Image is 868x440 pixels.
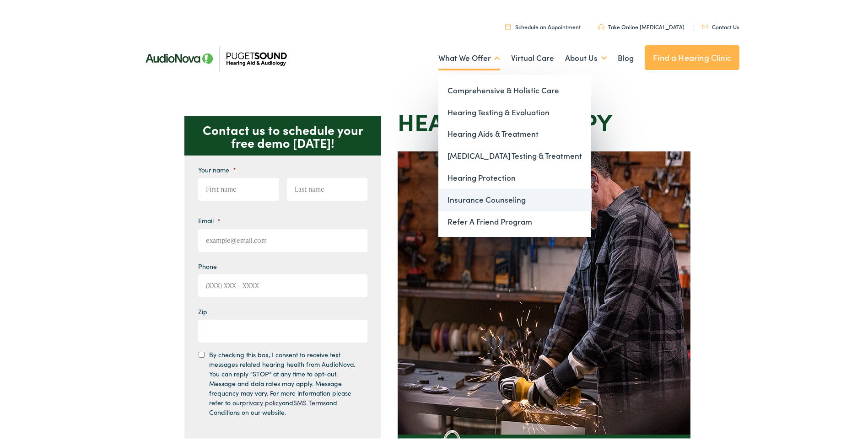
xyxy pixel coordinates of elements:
[598,21,685,29] a: Take Online [MEDICAL_DATA]
[645,43,739,68] a: Find a Hearing Clinic
[398,102,459,136] strong: Hear
[438,121,591,143] a: Hearing Aids & Treatment
[198,176,279,199] input: First name
[438,78,591,100] a: Comprehensive & Holistic Care
[198,260,217,268] label: Phone
[438,39,500,73] a: What We Offer
[702,21,739,29] a: Contact Us
[565,39,607,73] a: About Us
[293,396,326,405] a: SMS Terms
[198,215,221,223] label: Email
[618,39,634,73] a: Blog
[242,396,282,405] a: privacy policy
[438,187,591,209] a: Insurance Counseling
[438,165,591,187] a: Hearing Protection
[209,348,359,415] label: By checking this box, I consent to receive text messages related hearing health from AudioNova. Y...
[198,273,367,295] input: (XXX) XXX - XXXX
[438,100,591,122] a: Hearing Testing & Evaluation
[438,143,591,165] a: [MEDICAL_DATA] Testing & Treatment
[184,114,381,154] p: Contact us to schedule your free demo [DATE]!
[702,23,708,27] img: utility icon
[598,22,604,28] img: utility icon
[198,227,367,250] input: example@email.com
[505,22,511,28] img: utility icon
[438,209,591,231] a: Refer A Friend Program
[511,39,554,73] a: Virtual Care
[198,306,207,314] label: Zip
[287,176,368,199] input: Last name
[198,164,236,172] label: Your name
[505,21,581,29] a: Schedule an Appointment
